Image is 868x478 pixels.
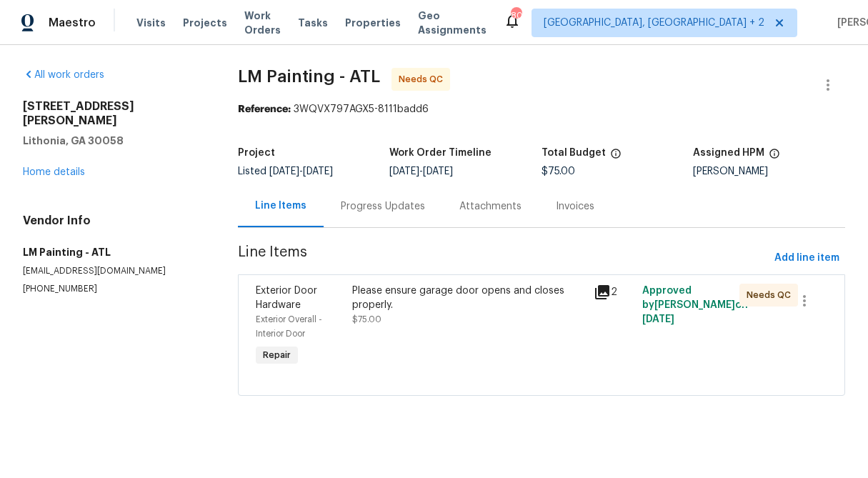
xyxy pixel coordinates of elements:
span: The total cost of line items that have been proposed by Opendoor. This sum includes line items th... [610,148,622,166]
span: LM Painting - ATL [238,68,380,85]
span: [DATE] [423,166,453,176]
h2: [STREET_ADDRESS][PERSON_NAME] [23,99,204,128]
span: Visits [136,16,166,30]
span: Needs QC [399,72,449,86]
span: Add line item [774,249,839,267]
span: - [389,166,453,176]
a: Home details [23,167,85,177]
h5: Lithonia, GA 30058 [23,134,204,148]
h5: Work Order Timeline [389,148,492,158]
h5: Total Budget [542,148,606,158]
div: Attachments [459,199,522,214]
span: Line Items [238,245,769,272]
span: [DATE] [389,166,419,176]
h5: Assigned HPM [693,148,764,158]
h5: Project [238,148,275,158]
p: [PHONE_NUMBER] [23,283,204,295]
span: Exterior Overall - Interior Door [256,315,322,338]
div: 2 [594,284,634,301]
span: $75.00 [542,166,575,176]
span: [DATE] [303,166,333,176]
a: All work orders [23,70,104,80]
div: Progress Updates [341,199,425,214]
span: Projects [183,16,227,30]
span: $75.00 [352,315,381,324]
span: - [269,166,333,176]
h5: LM Painting - ATL [23,245,204,259]
span: Repair [257,348,296,362]
h4: Vendor Info [23,214,204,228]
p: [EMAIL_ADDRESS][DOMAIN_NAME] [23,265,204,277]
div: [PERSON_NAME] [693,166,845,176]
span: The hpm assigned to this work order. [769,148,780,166]
span: [DATE] [269,166,299,176]
span: [DATE] [642,314,674,324]
div: Invoices [556,199,594,214]
span: Properties [345,16,401,30]
span: Needs QC [747,288,797,302]
button: Add line item [769,245,845,272]
b: Reference: [238,104,291,114]
span: Geo Assignments [418,9,487,37]
div: Line Items [255,199,306,213]
span: Exterior Door Hardware [256,286,317,310]
div: 3WQVX797AGX5-8111badd6 [238,102,845,116]
span: Maestro [49,16,96,30]
div: 80 [511,9,521,23]
div: Please ensure garage door opens and closes properly. [352,284,586,312]
span: Work Orders [244,9,281,37]
span: Listed [238,166,333,176]
span: Approved by [PERSON_NAME] on [642,286,748,324]
span: Tasks [298,18,328,28]
span: [GEOGRAPHIC_DATA], [GEOGRAPHIC_DATA] + 2 [544,16,764,30]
